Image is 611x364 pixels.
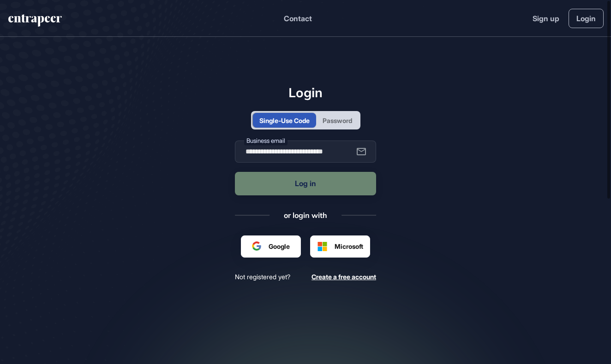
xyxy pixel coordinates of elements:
[335,241,363,251] span: Microsoft
[311,273,376,281] span: Create a free account
[244,136,288,146] label: Business email
[259,116,310,125] div: Single-Use Code
[235,85,376,100] h1: Login
[533,13,559,24] a: Sign up
[569,9,604,28] a: Login
[284,12,312,24] button: Contact
[284,210,327,220] div: or login with
[235,272,290,281] span: Not registered yet?
[311,272,376,281] a: Create a free account
[7,14,63,30] a: entrapeer-logo
[323,116,352,125] div: Password
[235,172,376,195] button: Log in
